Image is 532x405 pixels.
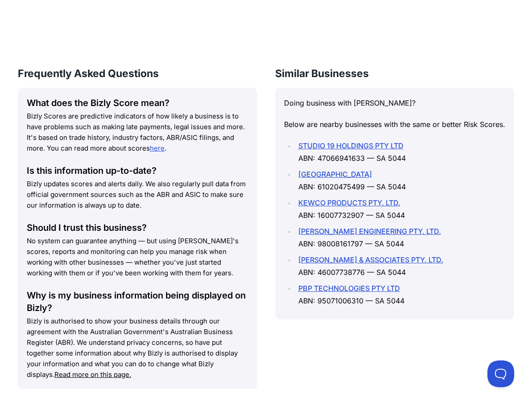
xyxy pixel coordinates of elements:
[284,118,506,131] p: Below are nearby businesses with the same or better Risk Scores.
[298,198,400,207] a: KEWCO PRODUCTS PTY. LTD.
[27,236,248,278] p: No system can guarantee anything — but using [PERSON_NAME]'s scores, reports and monitoring can h...
[27,221,248,234] div: Should I trust this business?
[27,179,248,211] p: Bizly updates scores and alerts daily. We also regularly pull data from official government sourc...
[487,360,514,387] iframe: Toggle Customer Support
[284,97,506,109] p: Doing business with [PERSON_NAME]?
[296,282,506,307] li: ABN: 95071006310 — SA 5044
[296,139,506,164] li: ABN: 47066941633 — SA 5044
[54,370,131,379] a: Read more on this page.
[27,289,248,314] div: Why is my business information being displayed on Bizly?
[298,255,443,264] a: [PERSON_NAME] & ASSOCIATES PTY. LTD.
[296,254,506,278] li: ABN: 46007738776 — SA 5044
[27,164,248,177] div: Is this information up-to-date?
[18,66,257,81] h3: Frequently Asked Questions
[150,144,165,152] a: here
[275,66,515,81] h3: Similar Businesses
[27,97,248,109] div: What does the Bizly Score mean?
[298,284,400,293] a: PBP TECHNOLOGIES PTY LTD
[296,225,506,250] li: ABN: 98008161797 — SA 5044
[27,316,248,380] p: Bizly is authorised to show your business details through our agreement with the Australian Gover...
[298,227,441,236] a: [PERSON_NAME] ENGINEERING PTY. LTD.
[296,168,506,193] li: ABN: 61020475499 — SA 5044
[27,111,248,154] p: Bizly Scores are predictive indicators of how likely a business is to have problems such as makin...
[298,170,372,179] a: [GEOGRAPHIC_DATA]
[298,141,404,150] a: STUDIO 19 HOLDINGS PTY LTD
[296,196,506,221] li: ABN: 16007732907 — SA 5044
